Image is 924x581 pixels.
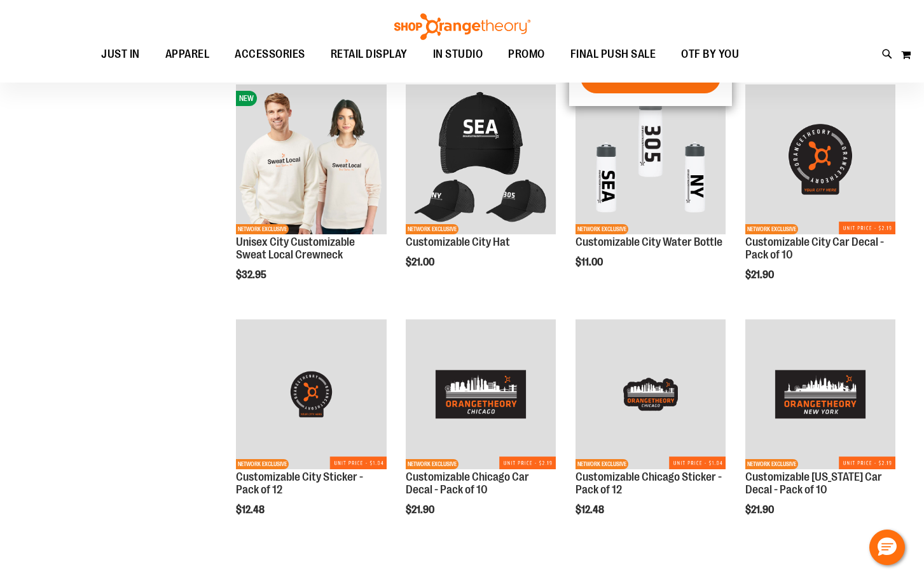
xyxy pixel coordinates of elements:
div: product [230,313,392,548]
span: ACCESSORIES [235,40,305,69]
div: product [230,78,392,313]
span: $21.90 [745,504,776,516]
span: NETWORK EXCLUSIVE [406,459,459,469]
button: Hello, have a question? Let’s chat. [869,530,905,565]
span: RETAIL DISPLAY [331,40,408,69]
span: $12.48 [576,504,606,516]
a: Product image for Customizable City Sticker - 12 PKNETWORK EXCLUSIVE [236,319,386,471]
a: PROMO [495,40,558,69]
a: OTF BY YOU [668,40,752,69]
a: IN STUDIO [420,40,496,69]
span: NETWORK EXCLUSIVE [745,459,798,469]
a: APPAREL [153,40,223,69]
div: product [739,313,902,548]
span: OTF BY YOU [681,40,739,69]
a: FINAL PUSH SALE [558,40,669,69]
img: Product image for Customizable Chicago Car Decal - 10 PK [406,319,556,469]
span: NEW [236,91,257,106]
span: NETWORK EXCLUSIVE [576,224,628,234]
a: JUST IN [88,40,153,69]
a: Customizable City Hat [406,236,510,248]
div: product [739,78,902,313]
img: Product image for Customizable Chicago Sticker - 12 PK [576,319,726,469]
a: Customizable City Water Bottle primary imageNETWORK EXCLUSIVE [576,84,726,236]
span: $21.90 [406,504,436,516]
span: PROMO [508,40,545,69]
a: Customizable City Car Decal - Pack of 10 [745,236,884,261]
a: Product image for Customizable Chicago Car Decal - 10 PKNETWORK EXCLUSIVE [406,319,556,471]
span: JUST IN [101,40,140,69]
img: Main Image of 1536459 [406,84,556,234]
img: Customizable City Water Bottle primary image [576,84,726,234]
img: Image of Unisex City Customizable NuBlend Crewneck [236,84,386,234]
div: product [399,78,562,300]
span: APPAREL [165,40,210,69]
span: NETWORK EXCLUSIVE [745,224,798,234]
span: FINAL PUSH SALE [570,40,656,69]
span: IN STUDIO [433,40,483,69]
a: Main Image of 1536459NETWORK EXCLUSIVE [406,84,556,236]
a: Customizable City Sticker - Pack of 12 [236,471,363,496]
div: product [569,313,732,548]
span: NETWORK EXCLUSIVE [406,224,459,234]
img: Shop Orangetheory [392,13,532,40]
img: Product image for Customizable New York Car Decal - 10 PK [745,319,895,469]
div: product [569,78,732,300]
a: Product image for Customizable City Car Decal - 10 PKNETWORK EXCLUSIVE [745,84,895,236]
div: product [399,313,562,548]
span: $11.00 [576,257,605,268]
a: Customizable City Water Bottle [576,236,722,248]
span: NETWORK EXCLUSIVE [236,224,289,234]
span: $32.95 [236,269,268,281]
a: Customizable Chicago Sticker - Pack of 12 [576,471,722,496]
span: NETWORK EXCLUSIVE [576,459,628,469]
a: Customizable [US_STATE] Car Decal - Pack of 10 [745,471,882,496]
a: RETAIL DISPLAY [318,40,420,69]
img: Product image for Customizable City Car Decal - 10 PK [745,84,895,234]
span: $21.90 [745,269,776,281]
a: Product image for Customizable Chicago Sticker - 12 PKNETWORK EXCLUSIVE [576,319,726,471]
span: $12.48 [236,504,266,516]
a: Image of Unisex City Customizable NuBlend CrewneckNEWNETWORK EXCLUSIVE [236,84,386,236]
a: Unisex City Customizable Sweat Local Crewneck [236,236,355,261]
a: ACCESSORIES [222,40,318,69]
span: $21.00 [406,257,436,268]
span: NETWORK EXCLUSIVE [236,459,289,469]
a: Product image for Customizable New York Car Decal - 10 PKNETWORK EXCLUSIVE [745,319,895,471]
img: Product image for Customizable City Sticker - 12 PK [236,319,386,469]
a: Customizable Chicago Car Decal - Pack of 10 [406,471,529,496]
